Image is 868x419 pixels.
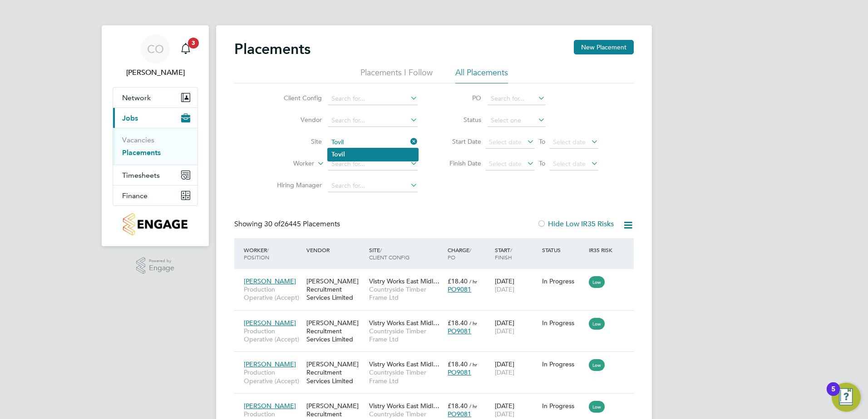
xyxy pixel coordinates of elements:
a: Go to home page [113,213,198,235]
span: Vistry Works East Midl… [369,360,439,368]
label: Worker [262,159,314,168]
span: Countryside Timber Frame Ltd [369,368,443,385]
a: Placements [122,148,161,157]
span: Select date [489,160,522,168]
span: / Finish [495,246,512,261]
div: 5 [831,389,835,401]
span: Finance [122,191,148,200]
input: Search for... [328,136,418,149]
div: Showing [234,219,342,229]
a: CO[PERSON_NAME] [113,34,198,78]
input: Search for... [328,93,418,105]
span: / hr [469,361,477,368]
label: Site [270,137,322,146]
a: Powered byEngage [136,257,175,274]
a: 3 [177,34,195,63]
span: / Position [244,246,269,261]
div: In Progress [542,319,585,327]
div: In Progress [542,360,585,368]
span: Select date [553,138,586,146]
button: Network [113,88,197,107]
span: Vistry Works East Midl… [369,277,439,285]
div: [DATE] [493,356,540,381]
div: Charge [445,242,493,265]
div: In Progress [542,277,585,285]
span: [DATE] [495,410,514,418]
span: Vistry Works East Midl… [369,319,439,327]
span: Production Operative (Accept) [244,327,302,343]
div: Site [367,242,445,265]
div: IR35 Risk [587,242,618,258]
li: All Placements [455,67,508,83]
label: PO [440,94,481,102]
div: In Progress [542,402,585,410]
div: [PERSON_NAME] Recruitment Services Limited [304,273,367,307]
span: [PERSON_NAME] [244,277,296,285]
a: [PERSON_NAME]Production Operative (Accept)[PERSON_NAME] Recruitment Services LimitedVistry Works ... [242,355,634,363]
span: / PO [448,246,471,261]
a: Vacancies [122,136,154,144]
span: Select date [553,160,586,168]
label: Client Config [270,94,322,102]
span: Low [589,318,605,330]
span: Timesheets [122,171,160,180]
nav: Main navigation [102,25,209,246]
div: [DATE] [493,314,540,340]
div: [DATE] [493,273,540,298]
button: New Placement [574,40,634,54]
div: Jobs [113,128,197,165]
a: [PERSON_NAME]Production Operative (Accept)[PERSON_NAME] Recruitment Services LimitedVistry Works ... [242,397,634,404]
label: Vendor [270,116,322,124]
span: Low [589,401,605,413]
label: Start Date [440,137,481,146]
span: 3 [188,38,199,49]
img: countryside-properties-logo-retina.png [123,213,187,235]
input: Search for... [328,114,418,127]
input: Search for... [328,158,418,171]
div: [PERSON_NAME] Recruitment Services Limited [304,356,367,390]
div: Start [493,242,540,265]
span: £18.40 [448,402,468,410]
span: To [536,157,548,169]
label: Finish Date [440,159,481,167]
span: Engage [149,264,174,272]
span: [PERSON_NAME] [244,360,296,368]
span: / hr [469,320,477,326]
span: Vistry Works East Midl… [369,402,439,410]
span: Production Operative (Accept) [244,368,302,385]
div: Vendor [304,242,367,258]
span: To [536,136,548,147]
span: [DATE] [495,285,514,293]
span: 30 of [264,219,281,229]
label: Hiring Manager [270,181,322,189]
span: Powered by [149,257,174,265]
button: Finance [113,185,197,205]
span: Countryside Timber Frame Ltd [369,285,443,302]
span: Low [589,359,605,371]
li: Placements I Follow [360,67,433,83]
span: [PERSON_NAME] [244,402,296,410]
span: / hr [469,278,477,285]
span: £18.40 [448,319,468,327]
span: 26445 Placements [264,219,340,229]
div: [PERSON_NAME] Recruitment Services Limited [304,314,367,348]
span: Production Operative (Accept) [244,285,302,302]
span: / hr [469,403,477,409]
b: Tovil [331,151,345,158]
span: [DATE] [495,327,514,335]
span: [PERSON_NAME] [244,319,296,327]
span: Jobs [122,114,138,122]
label: Status [440,116,481,124]
button: Jobs [113,108,197,128]
span: £18.40 [448,360,468,368]
span: £18.40 [448,277,468,285]
span: [DATE] [495,368,514,376]
a: [PERSON_NAME]Production Operative (Accept)[PERSON_NAME] Recruitment Services LimitedVistry Works ... [242,314,634,322]
h2: Placements [234,40,311,58]
span: PO9081 [448,368,471,376]
button: Open Resource Center, 5 new notifications [832,383,861,412]
span: Countryside Timber Frame Ltd [369,327,443,343]
span: PO9081 [448,410,471,418]
div: Status [540,242,587,258]
input: Search for... [328,180,418,192]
